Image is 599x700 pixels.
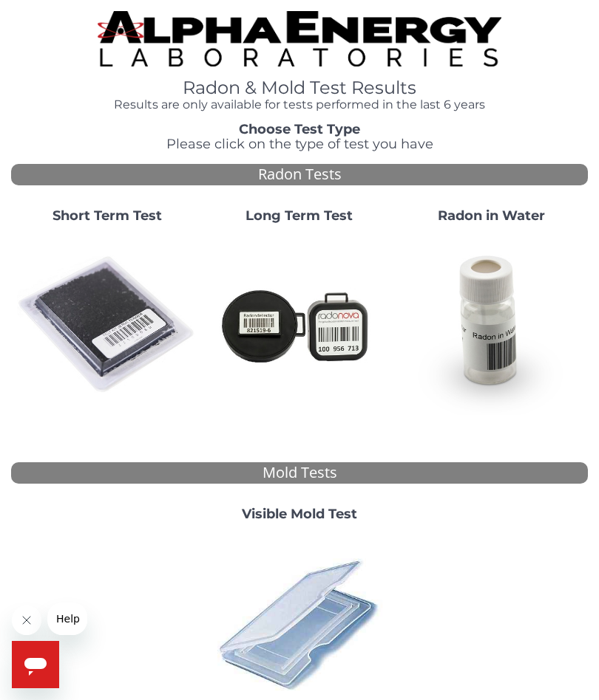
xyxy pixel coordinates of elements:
[166,136,433,152] span: Please click on the type of test you have
[47,603,87,635] iframe: Message from company
[209,235,390,415] img: Radtrak2vsRadtrak3.jpg
[98,98,501,111] h4: Results are only available for tests performed in the last 6 years
[12,605,41,635] iframe: Close message
[17,235,197,415] img: ShortTerm.jpg
[246,207,353,224] strong: Long Term Test
[98,11,501,66] img: TightCrop.jpg
[11,164,588,185] div: Radon Tests
[12,641,59,688] iframe: Button to launch messaging window
[242,506,357,522] strong: Visible Mold Test
[98,78,501,97] h1: Radon & Mold Test Results
[239,121,360,137] strong: Choose Test Type
[11,462,588,484] div: Mold Tests
[438,207,545,224] strong: Radon in Water
[53,207,162,224] strong: Short Term Test
[402,235,582,415] img: RadoninWater.jpg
